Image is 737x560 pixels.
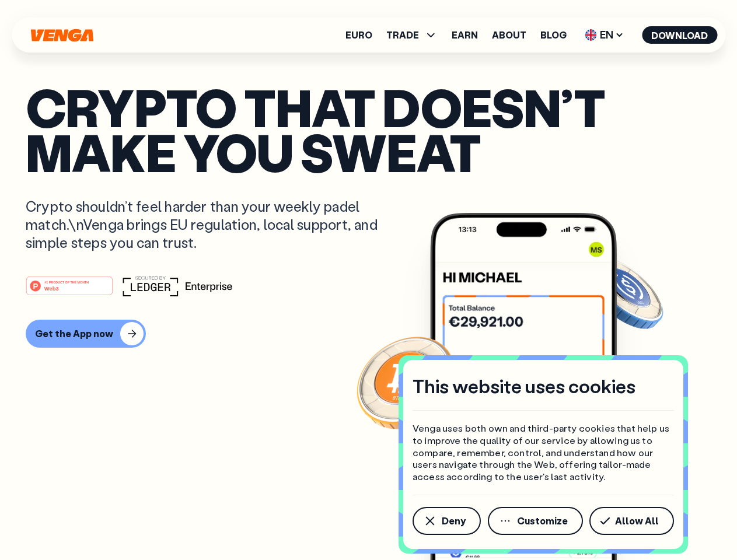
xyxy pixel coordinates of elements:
a: Earn [452,30,478,40]
button: Get the App now [26,320,146,348]
span: TRADE [386,30,419,40]
a: Euro [345,30,372,40]
tspan: #1 PRODUCT OF THE MONTH [44,280,89,283]
span: TRADE [386,28,438,42]
div: Get the App now [35,328,113,339]
span: Customize [517,516,568,526]
a: About [492,30,526,40]
tspan: Web3 [44,285,59,291]
span: Allow All [615,516,659,526]
p: Crypto shouldn’t feel harder than your weekly padel match.\nVenga brings EU regulation, local sup... [26,197,394,252]
a: Get the App now [26,320,711,348]
a: #1 PRODUCT OF THE MONTHWeb3 [26,283,113,298]
button: Download [642,26,717,44]
p: Crypto that doesn’t make you sweat [26,85,711,174]
span: Deny [442,516,466,526]
button: Deny [413,507,481,535]
img: flag-uk [585,29,596,41]
button: Allow All [589,507,674,535]
svg: Home [29,29,95,42]
a: Blog [540,30,567,40]
img: USDC coin [582,251,666,335]
button: Customize [488,507,583,535]
img: Bitcoin [354,330,459,435]
p: Venga uses both own and third-party cookies that help us to improve the quality of our service by... [413,422,674,483]
span: EN [581,26,628,44]
h4: This website uses cookies [413,374,635,398]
